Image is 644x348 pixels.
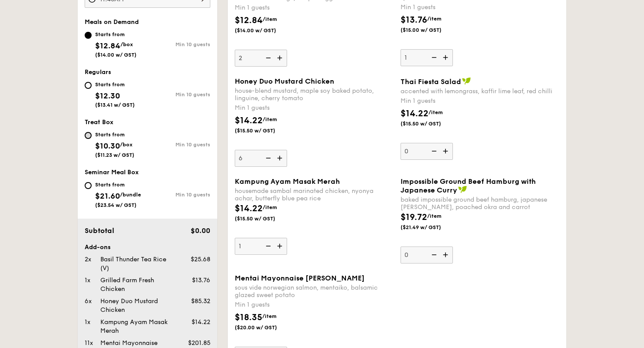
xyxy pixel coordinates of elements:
[95,31,137,38] div: Starts from
[95,102,135,108] span: ($13.41 w/ GST)
[427,213,442,219] span: /item
[235,324,294,331] span: ($20.00 w/ GST)
[95,131,134,138] div: Starts from
[235,284,394,299] div: sous vide norwegian salmon, mentaiko, balsamic glazed sweet potato
[235,150,287,167] input: Honey Duo Mustard Chickenhouse-blend mustard, maple soy baked potato, linguine, cherry tomatoMin ...
[235,87,394,102] div: house-blend mustard, maple soy baked potato, linguine, cherry tomato
[95,191,120,201] span: $21.60
[81,255,97,264] div: 2x
[81,297,97,306] div: 6x
[191,256,210,263] span: $25.68
[235,127,294,134] span: ($15.50 w/ GST)
[97,318,176,335] div: Kampung Ayam Masak Merah
[235,312,262,323] span: $18.35
[401,15,427,25] span: $13.76
[274,50,287,66] img: icon-add.58712e84.svg
[235,104,394,112] div: Min 1 guests
[274,150,287,166] img: icon-add.58712e84.svg
[261,150,274,166] img: icon-reduce.1d2dbef1.svg
[147,91,210,98] div: Min 10 guests
[235,203,263,214] span: $14.22
[235,3,394,12] div: Min 1 guests
[95,91,120,101] span: $12.30
[192,277,210,284] span: $13.76
[120,142,133,148] span: /box
[81,276,97,285] div: 1x
[263,116,277,122] span: /item
[85,243,210,252] div: Add-ons
[440,247,453,263] img: icon-add.58712e84.svg
[401,247,453,264] input: Impossible Ground Beef Hamburg with Japanese Currybaked impossible ground beef hamburg, japanese ...
[147,192,210,198] div: Min 10 guests
[401,27,460,34] span: ($15.00 w/ GST)
[147,41,210,47] div: Min 10 guests
[95,52,137,58] span: ($14.00 w/ GST)
[401,108,428,119] span: $14.22
[401,120,460,127] span: ($15.50 w/ GST)
[440,49,453,66] img: icon-add.58712e84.svg
[147,142,210,148] div: Min 10 guests
[401,212,427,223] span: $19.72
[97,297,176,314] div: Honey Duo Mustard Chicken
[120,192,141,198] span: /bundle
[85,68,111,76] span: Regulars
[191,297,210,305] span: $85.32
[191,226,210,235] span: $0.00
[192,318,210,326] span: $14.22
[235,115,263,126] span: $14.22
[85,226,114,235] span: Subtotal
[235,215,294,222] span: ($15.50 w/ GST)
[401,97,559,105] div: Min 1 guests
[85,82,92,89] input: Starts from$12.30($13.41 w/ GST)Min 10 guests
[440,143,453,159] img: icon-add.58712e84.svg
[427,16,442,22] span: /item
[95,202,137,208] span: ($23.54 w/ GST)
[401,224,460,231] span: ($21.49 w/ GST)
[235,177,340,186] span: Kampung Ayam Masak Merah
[85,132,92,139] input: Starts from$10.30/box($11.23 w/ GST)Min 10 guests
[95,152,134,158] span: ($11.23 w/ GST)
[235,27,294,34] span: ($14.00 w/ GST)
[235,238,287,255] input: Kampung Ayam Masak Merahhousemade sambal marinated chicken, nyonya achar, butterfly blue pea rice...
[401,88,559,95] div: accented with lemongrass, kaffir lime leaf, red chilli
[188,339,210,347] span: $201.85
[261,238,274,254] img: icon-reduce.1d2dbef1.svg
[261,50,274,66] img: icon-reduce.1d2dbef1.svg
[95,181,141,188] div: Starts from
[235,77,334,85] span: Honey Duo Mustard Chicken
[458,186,467,193] img: icon-vegan.f8ff3823.svg
[97,255,176,273] div: Basil Thunder Tea Rice (V)
[85,18,139,26] span: Meals on Demand
[401,3,559,12] div: Min 1 guests
[95,81,135,88] div: Starts from
[401,143,453,160] input: Thai Fiesta Saladaccented with lemongrass, kaffir lime leaf, red chilliMin 1 guests$14.22/item($1...
[427,49,440,66] img: icon-reduce.1d2dbef1.svg
[120,41,133,47] span: /box
[85,182,92,189] input: Starts from$21.60/bundle($23.54 w/ GST)Min 10 guests
[235,274,365,282] span: Mentai Mayonnaise [PERSON_NAME]
[85,32,92,39] input: Starts from$12.84/box($14.00 w/ GST)Min 10 guests
[235,301,394,309] div: Min 1 guests
[401,78,461,86] span: Thai Fiesta Salad
[81,339,97,348] div: 11x
[274,238,287,254] img: icon-add.58712e84.svg
[401,177,536,194] span: Impossible Ground Beef Hamburg with Japanese Curry
[235,15,263,26] span: $12.84
[401,49,453,66] input: Grilled Farm Fresh Chickenindian inspired cajun chicken, housmade pesto, spiced black riceMin 1 g...
[235,50,287,67] input: Basil Thunder Tea Ricebasil scented multigrain rice, braised celery mushroom cabbage, hanjuku egg...
[85,169,139,176] span: Seminar Meal Box
[95,141,120,151] span: $10.30
[262,313,277,319] span: /item
[263,204,277,210] span: /item
[462,77,471,85] img: icon-vegan.f8ff3823.svg
[95,41,120,51] span: $12.84
[428,109,443,115] span: /item
[427,247,440,263] img: icon-reduce.1d2dbef1.svg
[263,16,277,22] span: /item
[401,196,559,211] div: baked impossible ground beef hamburg, japanese [PERSON_NAME], poached okra and carrot
[235,187,394,202] div: housemade sambal marinated chicken, nyonya achar, butterfly blue pea rice
[85,118,113,126] span: Treat Box
[427,143,440,159] img: icon-reduce.1d2dbef1.svg
[97,276,176,294] div: Grilled Farm Fresh Chicken
[81,318,97,327] div: 1x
